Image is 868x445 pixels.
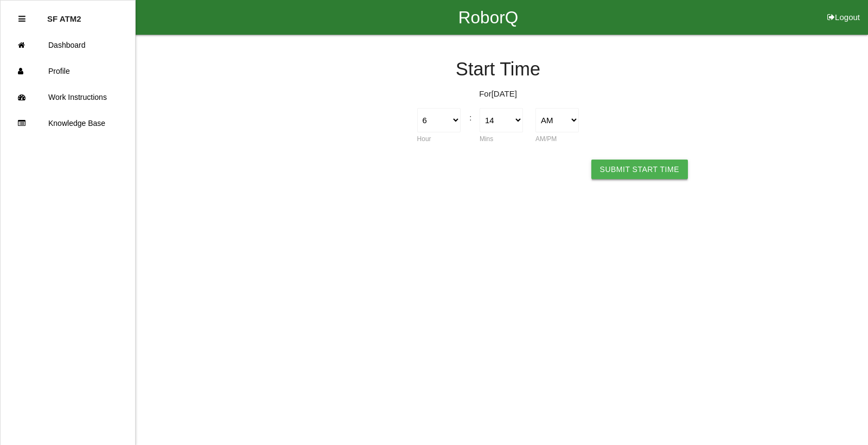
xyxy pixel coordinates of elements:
a: Work Instructions [1,84,135,110]
button: Submit Start Time [591,160,688,179]
p: SF ATM2 [47,6,81,23]
h4: Start Time [163,59,833,80]
a: Knowledge Base [1,110,135,136]
div: : [467,108,473,124]
label: Mins [480,135,493,143]
p: For [DATE] [163,88,833,100]
label: Hour [417,135,431,143]
a: Profile [1,58,135,84]
a: Dashboard [1,32,135,58]
label: AM/PM [535,135,557,143]
div: Close [18,6,25,32]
